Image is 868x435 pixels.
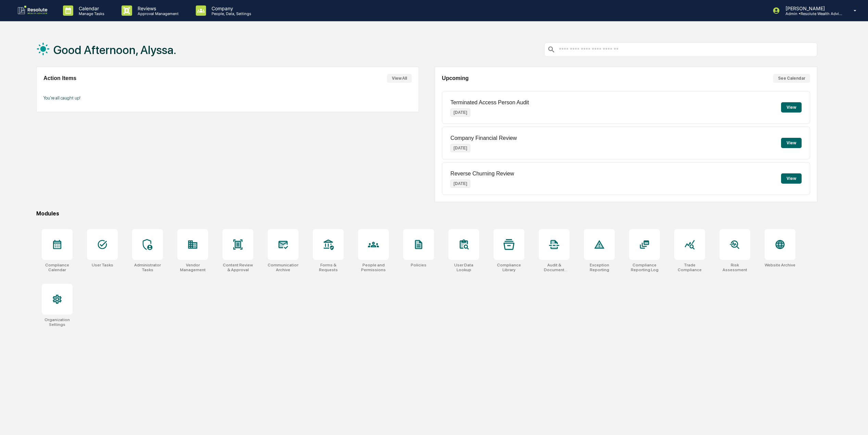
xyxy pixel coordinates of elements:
div: User Tasks [92,263,113,267]
div: Communications Archive [268,263,298,272]
div: Compliance Reporting Log [629,263,660,272]
p: Approval Management [132,11,182,16]
div: Audit & Document Logs [539,263,570,272]
button: View [781,138,802,148]
button: See Calendar [773,74,810,83]
div: Content Review & Approval [222,263,253,272]
img: logo [16,5,49,16]
p: [DATE] [450,180,470,188]
div: Exception Reporting [584,263,615,272]
div: Risk Assessment [719,263,750,272]
div: Forms & Requests [313,263,344,272]
button: View All [387,74,412,83]
div: Website Archive [765,263,795,267]
p: Admin • Resolute Wealth Advisor [780,11,844,16]
p: Manage Tasks [73,11,108,16]
p: Company Financial Review [450,135,517,141]
p: Company [206,5,255,11]
div: Compliance Library [494,263,524,272]
div: Administrator Tasks [132,263,163,272]
p: [DATE] [450,144,470,152]
div: User Data Lookup [448,263,479,272]
h1: Good Afternoon, Alyssa. [53,43,176,57]
h2: Action Items [43,75,76,81]
p: [PERSON_NAME] [780,5,844,11]
p: [DATE] [450,108,470,117]
p: People, Data, Settings [206,11,255,16]
div: Modules [36,210,817,217]
p: Reverse Churning Review [450,171,514,177]
button: View [781,102,802,113]
p: Calendar [73,5,108,11]
div: Compliance Calendar [42,263,73,272]
p: You're all caught up! [43,95,412,101]
p: Reviews [132,5,182,11]
h2: Upcoming [442,75,469,81]
div: People and Permissions [358,263,389,272]
div: Organization Settings [42,317,73,327]
div: Trade Compliance [674,263,705,272]
button: View [781,173,802,184]
div: Policies [411,263,426,267]
div: Vendor Management [177,263,208,272]
iframe: Open customer support [846,412,865,431]
p: Terminated Access Person Audit [450,100,529,106]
